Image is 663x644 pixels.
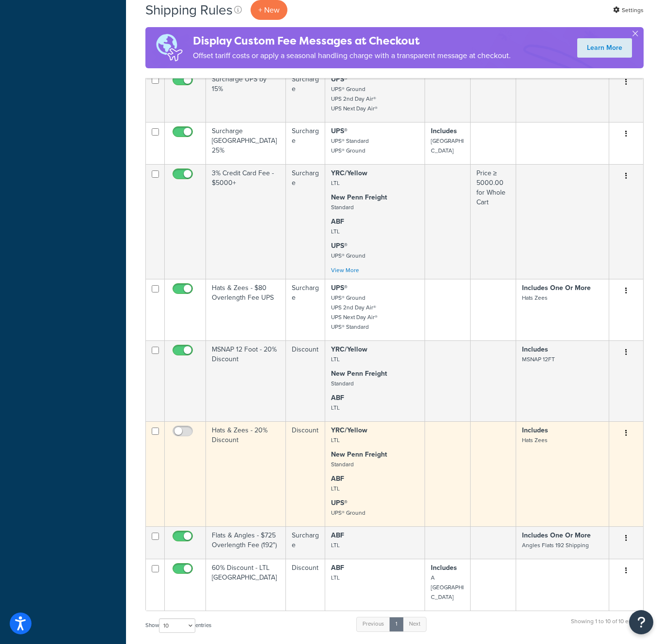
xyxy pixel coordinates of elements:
[331,344,367,354] strong: YRC/Yellow
[522,344,548,354] strong: Includes
[331,436,340,445] small: LTL
[286,122,326,164] td: Surcharge
[286,340,326,421] td: Discount
[206,122,286,164] td: Surcharge [GEOGRAPHIC_DATA] 25%
[331,241,347,251] strong: UPS®
[431,573,464,601] small: A [GEOGRAPHIC_DATA]
[331,85,378,113] small: UPS® Ground UPS 2nd Day Air® UPS Next Day Air®
[522,541,589,550] small: Angles Flats 192 Shipping
[145,27,193,68] img: duties-banner-06bc72dcb5fe05cb3f9472aba00be2ae8eb53ab6f0d8bb03d382ba314ac3c341.png
[331,192,387,202] strong: New Penn Freight
[571,616,644,637] div: Showing 1 to 10 of 10 entries
[331,484,340,493] small: LTL
[206,70,286,122] td: Surcharge UPS by 15%
[331,74,347,84] strong: UPS®
[331,283,347,293] strong: UPS®
[331,403,340,412] small: LTL
[206,340,286,421] td: MSNAP 12 Foot - 20% Discount
[286,421,326,526] td: Discount
[206,526,286,559] td: Flats & Angles - $725 Overlength Fee (192")
[286,70,326,122] td: Surcharge
[331,355,340,364] small: LTL
[159,618,195,633] select: Showentries
[577,38,632,58] a: Learn More
[286,559,326,611] td: Discount
[206,421,286,526] td: Hats & Zees - 20% Discount
[331,393,344,403] strong: ABF
[331,179,340,187] small: LTL
[206,559,286,611] td: 60% Discount - LTL [GEOGRAPHIC_DATA]
[331,368,387,379] strong: New Penn Freight
[286,279,326,340] td: Surcharge
[331,227,340,236] small: LTL
[389,617,404,631] a: 1
[206,164,286,279] td: 3% Credit Card Fee - $5000+
[193,33,511,49] h4: Display Custom Fee Messages at Checkout
[629,610,653,634] button: Open Resource Center
[331,460,354,469] small: Standard
[145,0,233,19] h1: Shipping Rules
[331,251,365,260] small: UPS® Ground
[331,498,347,508] strong: UPS®
[431,126,457,136] strong: Includes
[522,355,555,364] small: MSNAP 12FT
[193,49,511,62] p: Offset tariff costs or apply a seasonal handling charge with a transparent message at checkout.
[331,203,354,212] small: Standard
[206,279,286,340] td: Hats & Zees - $80 Overlength Fee UPS
[331,266,359,275] a: View More
[613,3,644,17] a: Settings
[331,474,344,484] strong: ABF
[331,425,367,435] strong: YRC/Yellow
[331,137,369,155] small: UPS® Standard UPS® Ground
[331,379,354,388] small: Standard
[331,508,365,517] small: UPS® Ground
[331,573,340,582] small: LTL
[522,283,591,293] strong: Includes One Or More
[403,617,426,631] a: Next
[471,164,517,279] td: Price ≥ 5000.00 for Whole Cart
[331,293,378,331] small: UPS® Ground UPS 2nd Day Air® UPS Next Day Air® UPS® Standard
[331,126,347,136] strong: UPS®
[522,293,548,302] small: Hats Zees
[331,530,344,540] strong: ABF
[431,563,457,573] strong: Includes
[522,530,591,540] strong: Includes One Or More
[331,563,344,573] strong: ABF
[522,436,548,445] small: Hats Zees
[331,168,367,178] strong: YRC/Yellow
[331,541,340,550] small: LTL
[286,526,326,559] td: Surcharge
[331,449,387,460] strong: New Penn Freight
[145,618,211,633] label: Show entries
[522,425,548,435] strong: Includes
[431,137,464,155] small: [GEOGRAPHIC_DATA]
[286,164,326,279] td: Surcharge
[356,617,390,631] a: Previous
[331,216,344,227] strong: ABF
